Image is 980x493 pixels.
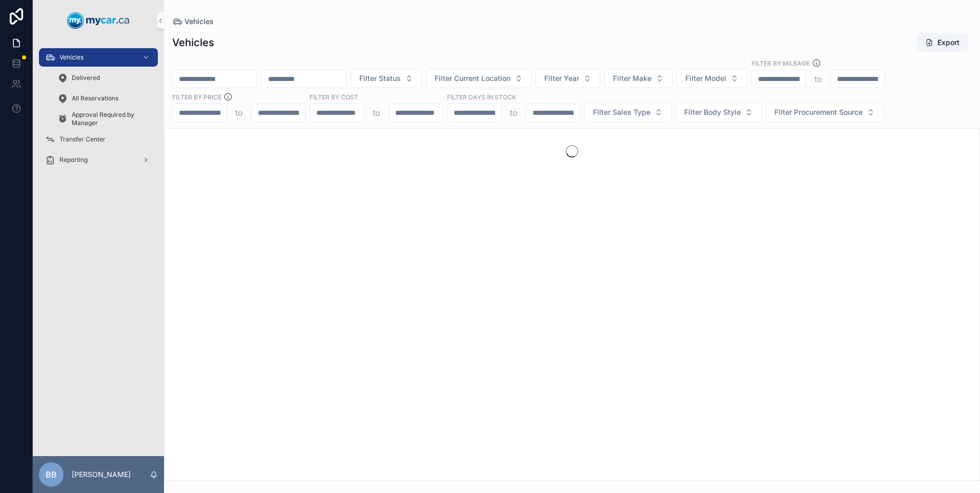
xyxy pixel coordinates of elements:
[172,92,221,101] label: FILTER BY PRICE
[766,102,884,122] button: Select Button
[774,107,863,117] span: Filter Procurement Source
[72,111,148,127] span: Approval Required by Manager
[51,69,158,87] a: Delivered
[373,107,380,119] p: to
[604,69,672,88] button: Select Button
[447,92,516,101] label: Filter Days In Stock
[544,73,579,84] span: Filter Year
[51,110,158,128] a: Approval Required by Manager
[510,107,518,119] p: to
[676,102,762,122] button: Select Button
[684,107,741,117] span: Filter Body Style
[46,468,57,481] span: BB
[33,41,164,182] div: scrollable content
[613,73,651,84] span: Filter Make
[39,151,158,169] a: Reporting
[310,92,358,101] label: FILTER BY COST
[72,469,131,480] p: [PERSON_NAME]
[39,130,158,149] a: Transfer Center
[917,33,968,52] button: Export
[685,73,726,84] span: Filter Model
[172,35,214,50] h1: Vehicles
[677,69,747,88] button: Select Button
[51,89,158,108] a: All Reservations
[584,102,671,122] button: Select Button
[59,135,106,143] span: Transfer Center
[172,16,214,27] a: Vehicles
[59,156,88,164] span: Reporting
[185,16,214,27] span: Vehicles
[72,94,118,102] span: All Reservations
[814,73,822,85] p: to
[593,107,650,117] span: Filter Sales Type
[536,69,600,88] button: Select Button
[426,69,532,88] button: Select Button
[72,74,100,82] span: Delivered
[435,73,511,84] span: Filter Current Location
[235,107,243,119] p: to
[67,12,130,29] img: App logo
[39,48,158,67] a: Vehicles
[351,69,422,88] button: Select Button
[751,58,810,68] label: Filter By Mileage
[359,73,401,84] span: Filter Status
[59,53,84,61] span: Vehicles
